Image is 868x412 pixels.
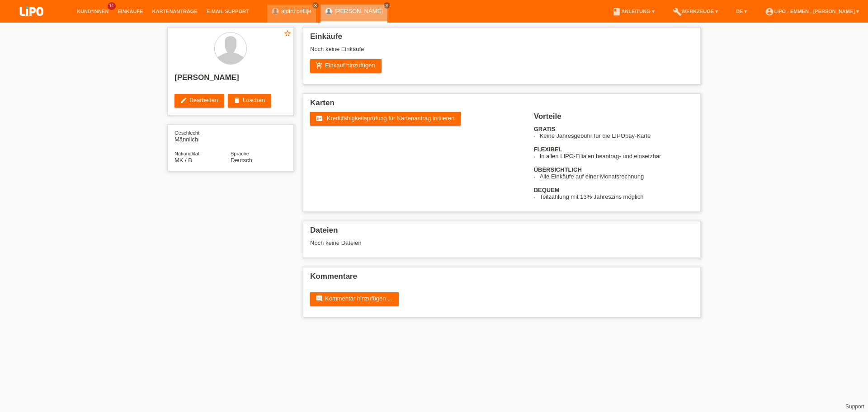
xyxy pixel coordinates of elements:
[72,9,113,14] a: Kund*innen
[316,62,323,69] i: add_shopping_cart
[668,9,723,14] a: buildWerkzeuge ▾
[113,9,147,14] a: Einkäufe
[180,97,187,104] i: edit
[310,32,693,46] h2: Einkäufe
[765,7,774,16] i: account_circle
[175,151,199,156] span: Nationalität
[108,2,116,10] span: 11
[233,97,241,104] i: delete
[534,187,560,193] b: BEQUEM
[673,7,682,16] i: build
[231,151,249,156] span: Sprache
[310,292,399,306] a: commentKommentar hinzufügen ...
[310,59,382,73] a: add_shopping_cartEinkauf hinzufügen
[9,19,54,25] a: LIPO pay
[731,9,751,14] a: DE ▾
[534,126,556,132] b: GRATIS
[310,226,693,239] h2: Dateien
[313,3,318,8] i: close
[540,153,693,159] li: In allen LIPO-Filialen beantrag- und einsetzbar
[281,8,311,14] a: ajdini ceflije
[385,3,389,8] i: close
[608,9,659,14] a: bookAnleitung ▾
[312,2,319,9] a: close
[534,166,582,173] b: ÜBERSICHTLICH
[335,8,383,14] a: [PERSON_NAME]
[175,94,224,108] a: editBearbeiten
[175,130,199,136] span: Geschlecht
[316,295,323,302] i: comment
[310,46,693,59] div: Noch keine Einkäufe
[175,73,287,87] h2: [PERSON_NAME]
[534,112,693,126] h2: Vorteile
[760,9,863,14] a: account_circleLIPO - Emmen - [PERSON_NAME] ▾
[310,272,693,286] h2: Kommentare
[283,29,292,39] a: star_border
[612,7,621,16] i: book
[175,129,231,143] div: Männlich
[310,112,461,126] a: fact_check Kreditfähigkeitsprüfung für Kartenantrag initiieren
[310,98,693,112] h2: Karten
[327,115,455,122] span: Kreditfähigkeitsprüfung für Kartenantrag initiieren
[316,115,323,122] i: fact_check
[534,146,562,153] b: FLEXIBEL
[148,9,202,14] a: Kartenanträge
[540,193,693,200] li: Teilzahlung mit 13% Jahreszins möglich
[228,94,271,108] a: deleteLöschen
[384,2,390,9] a: close
[231,157,252,164] span: Deutsch
[202,9,254,14] a: E-Mail Support
[283,29,292,37] i: star_border
[540,173,693,180] li: Alle Einkäufe auf einer Monatsrechnung
[175,157,192,164] span: Mazedonien / B / 01.10.2023
[845,403,864,410] a: Support
[310,239,586,246] div: Noch keine Dateien
[540,132,693,139] li: Keine Jahresgebühr für die LIPOpay-Karte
